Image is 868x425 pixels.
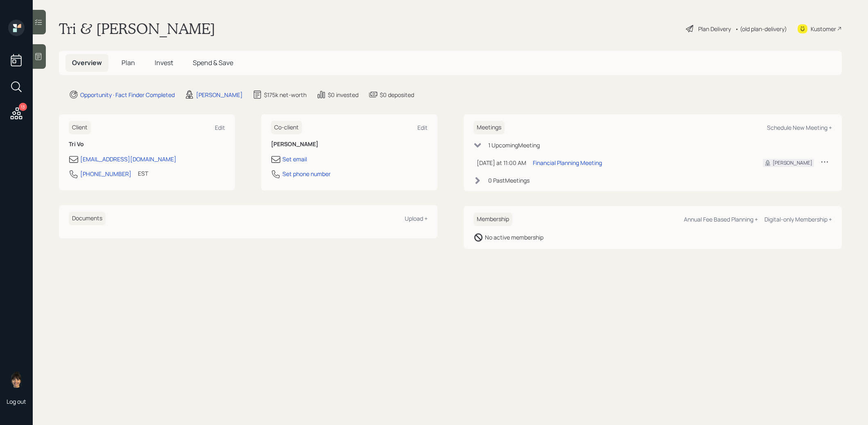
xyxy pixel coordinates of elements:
div: Plan Delivery [698,25,731,33]
div: Set phone number [282,170,331,178]
h6: Co-client [271,121,302,134]
div: Upload + [405,215,428,222]
div: Set email [282,155,307,163]
div: [PERSON_NAME] [773,159,812,167]
div: Edit [215,124,225,131]
div: Digital-only Membership + [764,215,832,223]
h6: Tri Vo [69,141,225,148]
div: 1 Upcoming Meeting [488,141,540,149]
div: Annual Fee Based Planning + [684,215,758,223]
div: [PERSON_NAME] [196,90,243,99]
h1: Tri & [PERSON_NAME] [59,20,215,38]
div: Edit [417,124,428,131]
div: 13 [19,103,27,111]
div: $175k net-worth [264,90,307,99]
h6: Documents [69,212,106,225]
div: Schedule New Meeting + [767,124,832,131]
div: Log out [7,398,26,405]
div: $0 deposited [380,90,414,99]
div: • (old plan-delivery) [735,25,787,33]
div: EST [138,169,148,178]
span: Spend & Save [193,58,233,67]
span: Invest [155,58,173,67]
div: No active membership [485,233,543,242]
img: treva-nostdahl-headshot.png [8,371,25,388]
span: Plan [122,58,135,67]
div: 0 Past Meeting s [488,176,530,185]
h6: Membership [473,212,512,226]
div: Opportunity · Fact Finder Completed [80,90,175,99]
div: $0 invested [328,90,358,99]
h6: [PERSON_NAME] [271,141,427,148]
div: Kustomer [811,25,836,33]
div: [PHONE_NUMBER] [80,170,131,178]
div: Financial Planning Meeting [533,158,602,167]
div: [DATE] at 11:00 AM [477,158,526,167]
div: [EMAIL_ADDRESS][DOMAIN_NAME] [80,155,176,163]
h6: Meetings [473,121,505,134]
h6: Client [69,121,91,134]
span: Overview [72,58,102,67]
